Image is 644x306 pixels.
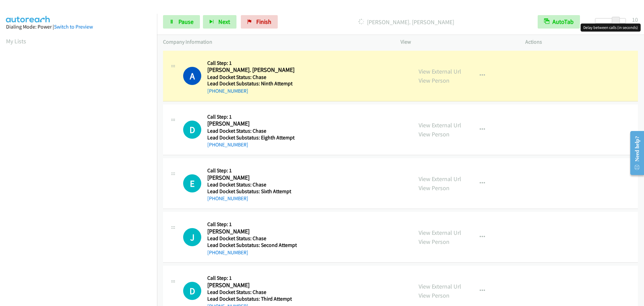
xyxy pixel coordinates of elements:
[419,282,461,290] a: View External Url
[419,68,461,75] a: View External Url
[400,38,513,46] p: View
[419,238,449,246] a: View Person
[632,15,638,24] div: 10
[178,18,194,26] span: Pause
[207,228,297,235] h2: [PERSON_NAME]
[207,181,297,188] h5: Lead Docket Status: Chase
[183,228,201,246] div: The call is yet to be attempted
[183,121,201,139] h1: D
[183,282,201,300] h1: D
[207,74,297,81] h5: Lead Docket Status: Chase
[256,18,271,26] span: Finish
[183,121,201,139] div: The call is yet to be attempted
[183,228,201,246] h1: J
[419,229,461,236] a: View External Url
[207,134,297,141] h5: Lead Docket Substatus: Eighth Attempt
[538,15,580,29] button: AutoTab
[419,130,449,138] a: View Person
[6,23,151,31] div: Dialing Mode: Power |
[207,249,248,256] a: [PHONE_NUMBER]
[207,235,297,242] h5: Lead Docket Status: Chase
[419,121,461,129] a: View External Url
[287,17,526,27] p: [PERSON_NAME]. [PERSON_NAME]
[54,24,93,30] a: Switch to Preview
[207,60,297,67] h5: Call Step: 1
[207,120,297,128] h2: [PERSON_NAME]
[6,37,26,45] a: My Lists
[163,15,200,29] a: Pause
[207,275,297,281] h5: Call Step: 1
[525,38,638,46] p: Actions
[207,128,297,134] h5: Lead Docket Status: Chase
[207,141,248,148] a: [PHONE_NUMBER]
[207,195,248,202] a: [PHONE_NUMBER]
[207,174,297,182] h2: [PERSON_NAME]
[419,184,449,192] a: View Person
[241,15,278,29] a: Finish
[207,221,297,228] h5: Call Step: 1
[207,296,297,302] h5: Lead Docket Substatus: Third Attempt
[218,18,230,26] span: Next
[419,175,461,183] a: View External Url
[183,67,201,85] h1: A
[207,281,297,289] h2: [PERSON_NAME]
[419,292,449,299] a: View Person
[183,174,201,192] h1: E
[183,282,201,300] div: The call is yet to be attempted
[207,289,297,296] h5: Lead Docket Status: Chase
[163,38,388,46] p: Company Information
[625,126,644,180] iframe: Resource Center
[207,88,248,94] a: [PHONE_NUMBER]
[207,80,297,87] h5: Lead Docket Substatus: Ninth Attempt
[581,24,641,32] div: Delay between calls (in seconds)
[207,66,297,74] h2: [PERSON_NAME]. [PERSON_NAME]
[183,174,201,192] div: The call is yet to be attempted
[207,242,297,249] h5: Lead Docket Substatus: Second Attempt
[207,167,297,174] h5: Call Step: 1
[419,77,449,84] a: View Person
[203,15,236,29] button: Next
[207,114,297,120] h5: Call Step: 1
[207,188,297,195] h5: Lead Docket Substatus: Sixth Attempt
